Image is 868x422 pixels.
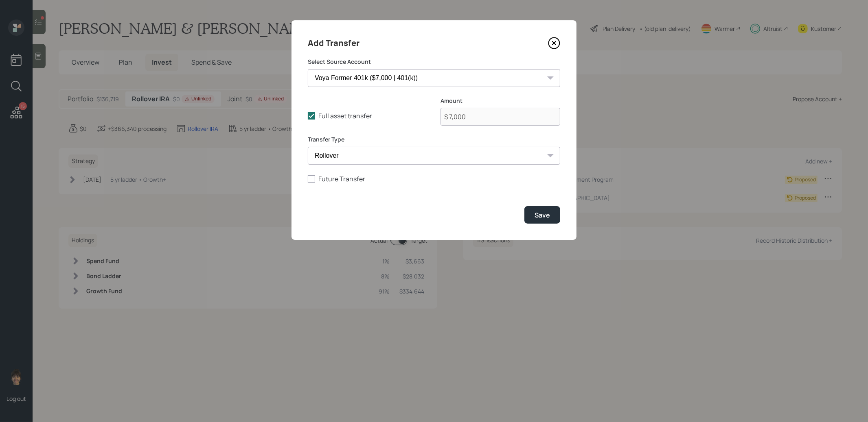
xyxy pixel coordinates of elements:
[308,37,359,50] h4: Add Transfer
[524,206,560,224] button: Save
[308,111,427,120] label: Full asset transfer
[308,135,560,144] label: Transfer Type
[308,58,560,66] label: Select Source Account
[308,174,560,183] label: Future Transfer
[441,97,560,105] label: Amount
[535,211,550,220] div: Save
